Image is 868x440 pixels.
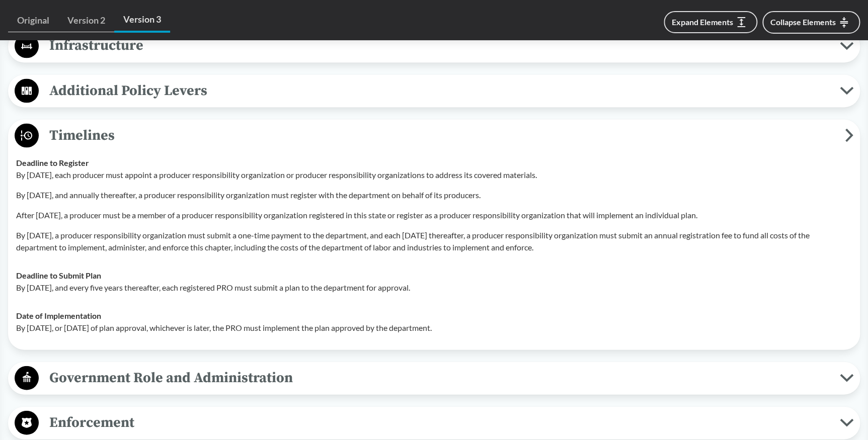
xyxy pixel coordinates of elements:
[39,366,840,389] span: Government Role and Administration
[664,11,757,33] button: Expand Elements
[16,310,101,320] strong: Date of Implementation
[114,8,170,33] a: Version 3
[16,321,852,333] p: By [DATE], or [DATE] of plan approval, whichever is later, the PRO must implement the plan approv...
[12,365,856,391] button: Government Role and Administration
[16,157,89,167] strong: Deadline to Register
[8,9,58,32] a: Original
[12,410,856,435] button: Enforcement
[16,229,852,253] p: By [DATE], a producer responsibility organization must submit a one-time payment to the departmen...
[39,79,840,102] span: Additional Policy Levers
[16,281,852,293] p: By [DATE], and every five years thereafter, each registered PRO must submit a plan to the departm...
[16,209,852,221] p: After [DATE], a producer must be a member of a producer responsibility organization registered in...
[39,34,840,57] span: Infrastructure
[16,189,852,201] p: By [DATE], and annually thereafter, a producer responsibility organization must register with the...
[39,411,840,433] span: Enforcement
[16,168,852,181] p: By [DATE], each producer must appoint a producer responsibility organization or producer responsi...
[12,33,856,59] button: Infrastructure
[39,124,845,146] span: Timelines
[12,78,856,104] button: Additional Policy Levers
[762,11,860,34] button: Collapse Elements
[12,123,856,148] button: Timelines
[58,9,114,32] a: Version 2
[16,270,101,280] strong: Deadline to Submit Plan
